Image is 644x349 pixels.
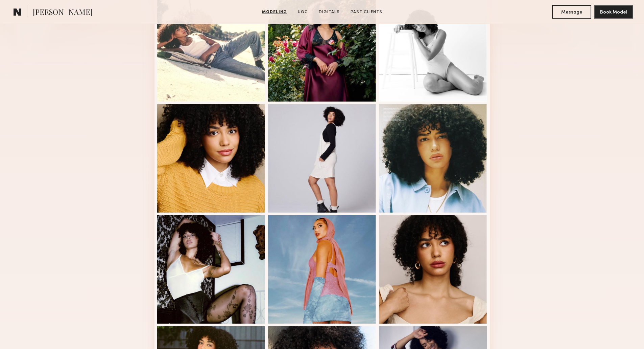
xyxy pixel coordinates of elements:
[295,9,311,15] a: UGC
[594,5,633,19] button: Book Model
[33,7,92,19] span: [PERSON_NAME]
[348,9,385,15] a: Past Clients
[259,9,290,15] a: Modeling
[594,9,633,15] a: Book Model
[316,9,342,15] a: Digitals
[552,5,591,19] button: Message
